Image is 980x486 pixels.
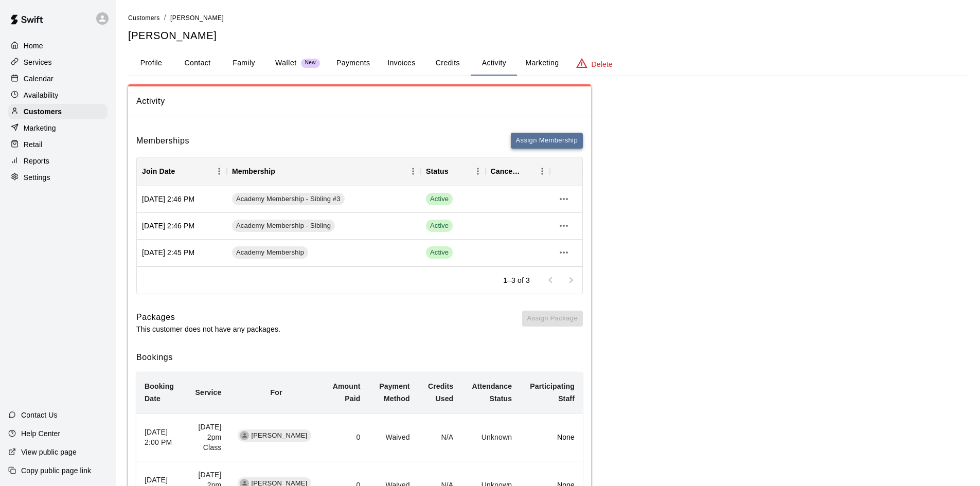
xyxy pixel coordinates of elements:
td: Waived [369,413,418,461]
div: Membership [227,157,421,186]
span: [PERSON_NAME] [247,431,311,441]
b: Service [195,388,222,397]
td: [DATE] 2pm Class [184,413,230,461]
h6: Packages [136,311,280,324]
p: 1–3 of 3 [503,275,530,285]
button: Family [221,51,267,76]
button: Sort [275,164,290,178]
p: Customers [24,106,62,117]
th: [DATE] 2:00 PM [136,413,184,461]
a: Academy Membership [232,246,312,259]
button: Menu [211,164,227,179]
p: Contact Us [21,410,58,420]
td: Unknown [461,413,520,461]
div: Join Date [142,157,175,186]
a: Availability [8,87,108,103]
button: more actions [555,190,573,208]
b: Booking Date [145,382,174,403]
span: Academy Membership - Sibling [232,221,335,231]
span: Active [426,246,453,259]
b: Credits Used [428,382,453,403]
li: / [164,12,166,23]
button: Sort [520,164,534,178]
p: Services [24,57,52,67]
b: Amount Paid [333,382,361,403]
button: Payments [328,51,378,76]
a: Reports [8,153,108,169]
div: Cancel Date [491,157,521,186]
span: Customers [128,14,160,22]
p: None [528,432,575,442]
div: Membership [232,157,275,186]
button: Credits [424,51,471,76]
button: Menu [470,164,486,179]
button: Contact [174,51,221,76]
span: Academy Membership - Sibling #3 [232,194,345,204]
b: Payment Method [379,382,409,403]
p: Retail [24,139,43,150]
h6: Memberships [136,134,189,148]
p: Reports [24,156,49,166]
button: Sort [449,164,463,178]
p: View public page [21,447,77,457]
span: Active [426,193,453,205]
button: Invoices [378,51,424,76]
a: Settings [8,170,108,185]
p: This customer does not have any packages. [136,324,280,334]
div: [DATE] 2:46 PM [137,186,227,213]
span: Academy Membership [232,248,308,258]
p: Calendar [24,74,54,84]
span: You don't have any packages [522,311,583,334]
p: Settings [24,172,50,183]
a: Customers [8,104,108,119]
div: Status [426,157,449,186]
p: Wallet [275,58,297,68]
button: Marketing [517,51,567,76]
a: Marketing [8,120,108,136]
b: For [271,388,282,397]
div: Cancel Date [486,157,550,186]
p: Copy public page link [21,465,91,476]
button: Assign Membership [511,133,583,149]
p: Help Center [21,428,60,439]
a: Calendar [8,71,108,86]
div: basic tabs example [128,51,968,76]
a: Customers [128,13,160,22]
b: Participating Staff [530,382,575,403]
div: Status [421,157,486,186]
a: Retail [8,137,108,152]
span: Active [426,194,453,204]
div: [DATE] 2:46 PM [137,213,227,240]
a: Academy Membership - Sibling [232,220,338,232]
button: more actions [555,217,573,235]
div: Join Date [137,157,227,186]
button: Profile [128,51,174,76]
b: Attendance Status [472,382,512,403]
a: Services [8,55,108,70]
button: Menu [405,164,421,179]
p: Delete [592,59,613,69]
button: Activity [471,51,517,76]
td: N/A [418,413,462,461]
button: Menu [534,164,550,179]
h6: Bookings [136,351,583,364]
a: Home [8,38,108,53]
span: Active [426,248,453,258]
p: Home [24,41,43,51]
span: Activity [136,95,583,108]
div: Ashlyn Ruhmann [240,431,249,440]
button: Sort [175,164,189,178]
div: [DATE] 2:45 PM [137,240,227,266]
p: Marketing [24,123,56,133]
button: more actions [555,244,573,261]
td: 0 [323,413,369,461]
h5: [PERSON_NAME] [128,29,968,43]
